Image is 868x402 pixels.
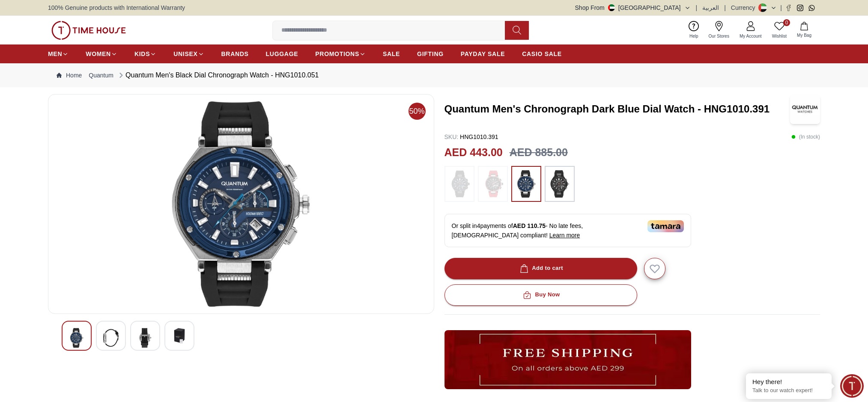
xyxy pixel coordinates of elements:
img: Quantum Men's Black Dial Chronograph Watch - HNG1010.051 [103,328,119,348]
img: Quantum Men's Black Dial Chronograph Watch - HNG1010.051 [137,328,153,348]
a: Instagram [797,5,803,11]
span: UNISEX [173,50,197,58]
span: LUGGAGE [266,50,298,58]
span: 100% Genuine products with International Warranty [48,3,185,12]
span: Wishlist [769,33,790,39]
img: Tamara [647,220,684,232]
a: BRANDS [221,46,249,62]
button: العربية [702,3,719,12]
div: Chat Widget [840,374,864,398]
img: ... [516,170,537,198]
button: My Bag [792,20,817,40]
div: Quantum Men's Black Dial Chronograph Watch - HNG1010.051 [117,70,319,80]
span: 50% [409,103,426,120]
button: Add to cart [444,258,637,279]
img: Quantum Men's Black Dial Chronograph Watch - HNG1010.051 [69,328,84,348]
div: Currency [731,3,759,12]
a: KIDS [134,46,156,62]
img: ... [444,330,691,389]
img: Quantum Men's Chronograph Dark Blue Dial Watch - HNG1010.391 [790,94,820,124]
span: MEN [48,50,62,58]
span: SALE [383,50,400,58]
a: SALE [383,46,400,62]
img: ... [549,170,570,198]
span: My Account [736,33,765,39]
span: CASIO SALE [522,50,562,58]
a: Help [684,19,704,41]
a: CASIO SALE [522,46,562,62]
a: Quantum [89,71,113,80]
a: LUGGAGE [266,46,298,62]
p: HNG1010.391 [444,133,498,141]
span: My Bag [793,32,815,38]
a: Whatsapp [808,5,815,11]
div: Add to cart [518,263,563,273]
span: PAYDAY SALE [461,50,505,58]
span: 0 [783,19,790,26]
a: Facebook [785,5,792,11]
a: PROMOTIONS [315,46,366,62]
button: Buy Now [444,284,637,306]
a: PAYDAY SALE [461,46,505,62]
a: UNISEX [173,46,204,62]
img: ... [51,21,126,40]
h2: AED 443.00 [444,145,503,161]
span: SKU : [444,133,459,140]
img: ... [449,170,470,198]
span: Learn more [549,232,580,239]
span: BRANDS [221,50,249,58]
img: ... [482,170,504,198]
span: Our Stores [705,33,733,39]
span: WOMEN [86,50,111,58]
img: Quantum Men's Black Dial Chronograph Watch - HNG1010.051 [172,328,187,343]
span: | [696,3,698,12]
a: Our Stores [704,19,734,41]
span: AED 110.75 [513,222,546,229]
img: United Arab Emirates [608,4,615,11]
h3: Quantum Men's Chronograph Dark Blue Dial Watch - HNG1010.391 [444,102,789,116]
nav: Breadcrumb [48,63,820,87]
div: Or split in 4 payments of - No late fees, [DEMOGRAPHIC_DATA] compliant! [444,214,691,247]
a: Home [57,71,82,80]
span: | [780,3,782,12]
a: GIFTING [417,46,444,62]
a: 0Wishlist [767,19,792,41]
span: | [724,3,726,12]
div: Buy Now [521,290,560,300]
h3: AED 885.00 [510,145,568,161]
span: PROMOTIONS [315,50,359,58]
p: Talk to our watch expert! [752,387,825,394]
a: MEN [48,46,69,62]
span: GIFTING [417,50,444,58]
a: WOMEN [86,46,117,62]
button: Shop From[GEOGRAPHIC_DATA] [575,3,691,12]
img: Quantum Men's Black Dial Chronograph Watch - HNG1010.051 [55,101,427,307]
span: KIDS [134,50,150,58]
p: ( In stock ) [791,133,820,141]
span: Help [686,33,702,39]
div: Hey there! [752,378,825,386]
